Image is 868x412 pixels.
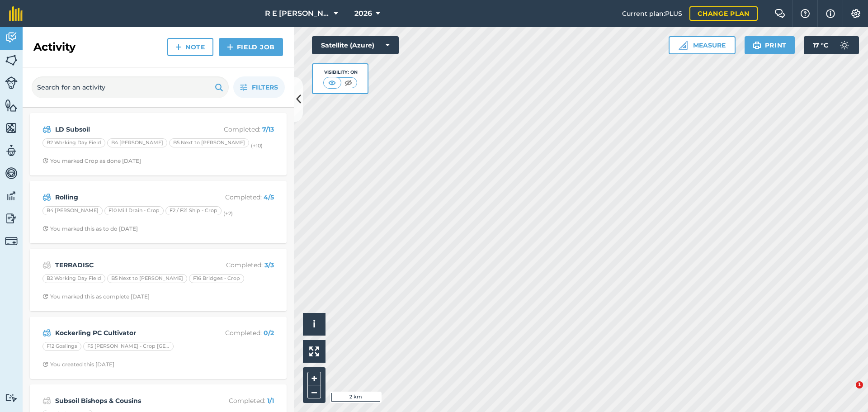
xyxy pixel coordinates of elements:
[5,53,18,67] img: svg+xml;base64,PHN2ZyB4bWxucz0iaHR0cDovL3d3dy53My5vcmcvMjAwMC9zdmciIHdpZHRoPSI1NiIgaGVpZ2h0PSI2MC...
[42,361,48,367] img: Clock with arrow pointing clockwise
[804,36,859,54] button: 17 °C
[55,124,198,134] strong: LD Subsoil
[167,38,213,56] a: Note
[233,76,285,98] button: Filters
[33,40,75,54] h2: Activity
[42,138,105,147] div: B2 Working Day Field
[5,235,18,247] img: svg+xml;base64,PD94bWwgdmVyc2lvbj0iMS4wIiBlbmNvZGluZz0idXRmLTgiPz4KPCEtLSBHZW5lcmF0b3I6IEFkb2JlIE...
[165,206,222,215] div: F2 / F21 Ship - Crop
[42,395,51,406] img: svg+xml;base64,PD94bWwgdmVyc2lvbj0iMS4wIiBlbmNvZGluZz0idXRmLTgiPz4KPCEtLSBHZW5lcmF0b3I6IEFkb2JlIE...
[55,396,198,406] strong: Subsoil Bishops & Cousins
[35,322,281,374] a: Kockerling PC CultivatorCompleted: 0/2F12 GoslingsF5 [PERSON_NAME] - Crop [GEOGRAPHIC_DATA] ShedC...
[307,385,321,398] button: –
[307,372,321,385] button: +
[42,327,51,338] img: svg+xml;base64,PD94bWwgdmVyc2lvbj0iMS4wIiBlbmNvZGluZz0idXRmLTgiPz4KPCEtLSBHZW5lcmF0b3I6IEFkb2JlIE...
[745,36,795,54] button: Print
[262,125,274,133] strong: 7 / 13
[55,192,198,202] strong: Rolling
[55,328,198,338] strong: Kockerling PC Cultivator
[32,76,229,98] input: Search for an activity
[856,381,863,388] span: 1
[309,346,319,356] img: Four arrows, one pointing top left, one top right, one bottom right and the last bottom left
[326,78,338,87] img: svg+xml;base64,PHN2ZyB4bWxucz0iaHR0cDovL3d3dy53My5vcmcvMjAwMC9zdmciIHdpZHRoPSI1MCIgaGVpZ2h0PSI0MC...
[5,31,18,44] img: svg+xml;base64,PD94bWwgdmVyc2lvbj0iMS4wIiBlbmNvZGluZz0idXRmLTgiPz4KPCEtLSBHZW5lcmF0b3I6IEFkb2JlIE...
[251,142,263,149] small: (+ 10 )
[669,36,736,54] button: Measure
[5,166,18,180] img: svg+xml;base64,PD94bWwgdmVyc2lvbj0iMS4wIiBlbmNvZGluZz0idXRmLTgiPz4KPCEtLSBHZW5lcmF0b3I6IEFkb2JlIE...
[774,9,785,18] img: Two speech bubbles overlapping with the left bubble in the forefront
[215,82,223,93] img: svg+xml;base64,PHN2ZyB4bWxucz0iaHR0cDovL3d3dy53My5vcmcvMjAwMC9zdmciIHdpZHRoPSIxOSIgaGVpZ2h0PSIyNC...
[264,329,274,337] strong: 0 / 2
[42,260,51,270] img: svg+xml;base64,PD94bWwgdmVyc2lvbj0iMS4wIiBlbmNvZGluZz0idXRmLTgiPz4KPCEtLSBHZW5lcmF0b3I6IEFkb2JlIE...
[42,206,103,215] div: B4 [PERSON_NAME]
[42,274,105,283] div: B2 Working Day Field
[202,124,274,134] p: Completed :
[202,328,274,338] p: Completed :
[223,210,233,217] small: (+ 2 )
[800,9,811,18] img: A question mark icon
[826,8,835,19] img: svg+xml;base64,PHN2ZyB4bWxucz0iaHR0cDovL3d3dy53My5vcmcvMjAwMC9zdmciIHdpZHRoPSIxNyIgaGVpZ2h0PSIxNy...
[107,274,187,283] div: B5 Next to [PERSON_NAME]
[42,157,141,165] div: You marked Crop as done [DATE]
[689,6,758,21] a: Change plan
[5,144,18,157] img: svg+xml;base64,PD94bWwgdmVyc2lvbj0iMS4wIiBlbmNvZGluZz0idXRmLTgiPz4KPCEtLSBHZW5lcmF0b3I6IEFkb2JlIE...
[5,393,18,402] img: svg+xml;base64,PD94bWwgdmVyc2lvbj0iMS4wIiBlbmNvZGluZz0idXRmLTgiPz4KPCEtLSBHZW5lcmF0b3I6IEFkb2JlIE...
[42,293,150,300] div: You marked this as complete [DATE]
[5,76,18,89] img: svg+xml;base64,PD94bWwgdmVyc2lvbj0iMS4wIiBlbmNvZGluZz0idXRmLTgiPz4KPCEtLSBHZW5lcmF0b3I6IEFkb2JlIE...
[323,69,358,76] div: Visibility: On
[42,226,48,232] img: Clock with arrow pointing clockwise
[835,36,854,54] img: svg+xml;base64,PD94bWwgdmVyc2lvbj0iMS4wIiBlbmNvZGluZz0idXRmLTgiPz4KPCEtLSBHZW5lcmF0b3I6IEFkb2JlIE...
[202,192,274,202] p: Completed :
[622,9,682,19] span: Current plan : PLUS
[104,206,164,215] div: F10 Mill Drain - Crop
[35,118,281,170] a: LD SubsoilCompleted: 7/13B2 Working Day FieldB4 [PERSON_NAME]B5 Next to [PERSON_NAME](+10)Clock w...
[42,124,51,135] img: svg+xml;base64,PD94bWwgdmVyc2lvbj0iMS4wIiBlbmNvZGluZz0idXRmLTgiPz4KPCEtLSBHZW5lcmF0b3I6IEFkb2JlIE...
[267,397,274,405] strong: 1 / 1
[5,212,18,225] img: svg+xml;base64,PD94bWwgdmVyc2lvbj0iMS4wIiBlbmNvZGluZz0idXRmLTgiPz4KPCEtLSBHZW5lcmF0b3I6IEFkb2JlIE...
[169,138,249,147] div: B5 Next to [PERSON_NAME]
[265,8,330,19] span: R E [PERSON_NAME]
[42,192,51,203] img: svg+xml;base64,PD94bWwgdmVyc2lvbj0iMS4wIiBlbmNvZGluZz0idXRmLTgiPz4KPCEtLSBHZW5lcmF0b3I6IEFkb2JlIE...
[83,342,174,351] div: F5 [PERSON_NAME] - Crop [GEOGRAPHIC_DATA] Shed
[264,261,274,269] strong: 3 / 3
[42,294,48,299] img: Clock with arrow pointing clockwise
[264,193,274,201] strong: 4 / 5
[354,8,372,19] span: 2026
[42,158,48,164] img: Clock with arrow pointing clockwise
[227,42,233,52] img: svg+xml;base64,PHN2ZyB4bWxucz0iaHR0cDovL3d3dy53My5vcmcvMjAwMC9zdmciIHdpZHRoPSIxNCIgaGVpZ2h0PSIyNC...
[202,260,274,270] p: Completed :
[343,78,354,87] img: svg+xml;base64,PHN2ZyB4bWxucz0iaHR0cDovL3d3dy53My5vcmcvMjAwMC9zdmciIHdpZHRoPSI1MCIgaGVpZ2h0PSI0MC...
[5,99,18,112] img: svg+xml;base64,PHN2ZyB4bWxucz0iaHR0cDovL3d3dy53My5vcmcvMjAwMC9zdmciIHdpZHRoPSI1NiIgaGVpZ2h0PSI2MC...
[5,121,18,135] img: svg+xml;base64,PHN2ZyB4bWxucz0iaHR0cDovL3d3dy53My5vcmcvMjAwMC9zdmciIHdpZHRoPSI1NiIgaGVpZ2h0PSI2MC...
[35,254,281,306] a: TERRADISCCompleted: 3/3B2 Working Day FieldB5 Next to [PERSON_NAME]F16 Bridges - CropClock with a...
[9,6,23,21] img: fieldmargin Logo
[175,42,182,52] img: svg+xml;base64,PHN2ZyB4bWxucz0iaHR0cDovL3d3dy53My5vcmcvMjAwMC9zdmciIHdpZHRoPSIxNCIgaGVpZ2h0PSIyNC...
[35,186,281,238] a: RollingCompleted: 4/5B4 [PERSON_NAME]F10 Mill Drain - CropF2 / F21 Ship - Crop(+2)Clock with arro...
[42,342,81,351] div: F12 Goslings
[837,381,859,403] iframe: Intercom live chat
[55,260,198,270] strong: TERRADISC
[219,38,283,56] a: Field Job
[42,225,138,232] div: You marked this as to do [DATE]
[313,318,316,330] span: i
[303,313,325,336] button: i
[679,41,688,50] img: Ruler icon
[312,36,399,54] button: Satellite (Azure)
[107,138,167,147] div: B4 [PERSON_NAME]
[5,189,18,203] img: svg+xml;base64,PD94bWwgdmVyc2lvbj0iMS4wIiBlbmNvZGluZz0idXRmLTgiPz4KPCEtLSBHZW5lcmF0b3I6IEFkb2JlIE...
[202,396,274,406] p: Completed :
[813,36,828,54] span: 17 ° C
[42,361,114,368] div: You created this [DATE]
[850,9,861,18] img: A cog icon
[189,274,244,283] div: F16 Bridges - Crop
[753,40,761,51] img: svg+xml;base64,PHN2ZyB4bWxucz0iaHR0cDovL3d3dy53My5vcmcvMjAwMC9zdmciIHdpZHRoPSIxOSIgaGVpZ2h0PSIyNC...
[252,82,278,92] span: Filters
